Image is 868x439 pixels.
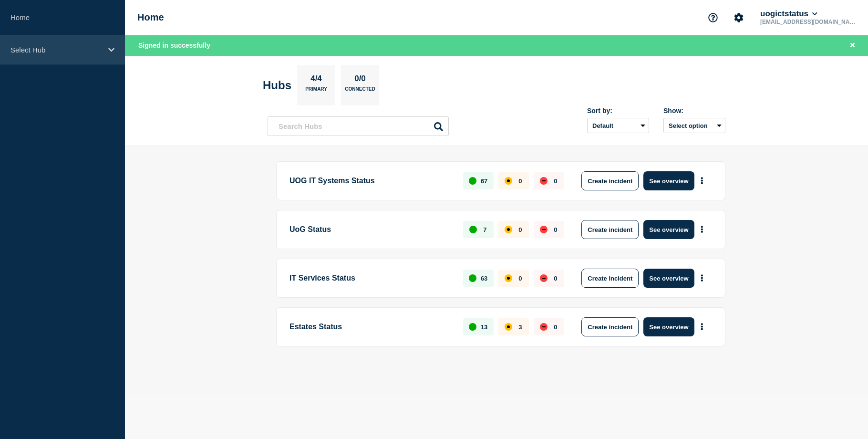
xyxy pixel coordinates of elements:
p: 13 [481,324,487,331]
h1: Home [137,12,164,23]
button: See overview [643,317,694,336]
div: affected [505,274,512,282]
p: Connected [345,86,375,96]
div: up [469,177,476,185]
p: 0 [554,275,557,282]
input: Search Hubs [268,116,449,136]
div: affected [505,323,512,331]
button: More actions [696,221,708,239]
p: Primary [305,86,327,96]
button: See overview [643,220,694,239]
p: Estates Status [289,317,452,336]
button: Select option [663,118,725,133]
p: Select Hub [10,46,102,54]
div: down [540,274,548,282]
div: affected [505,226,512,233]
p: 67 [481,178,487,185]
button: More actions [696,270,708,287]
p: 0 [554,178,557,185]
div: up [469,226,477,233]
div: up [469,323,476,331]
button: More actions [696,318,708,336]
p: UoG Status [289,220,452,239]
p: 0/0 [351,74,370,86]
div: up [469,274,476,282]
p: 0 [518,178,522,185]
button: Create incident [581,171,639,190]
button: Create incident [581,220,639,239]
div: down [540,323,548,331]
div: affected [505,177,512,185]
button: See overview [643,171,694,190]
p: 4/4 [307,74,326,86]
button: Account settings [729,8,749,28]
p: 0 [554,226,557,233]
button: Create incident [581,269,639,288]
button: Close banner [847,40,858,51]
div: Show: [663,107,725,115]
p: 7 [483,226,486,233]
div: down [540,226,548,233]
button: Create incident [581,317,639,336]
button: Support [703,8,723,28]
button: More actions [696,172,708,190]
p: [EMAIL_ADDRESS][DOMAIN_NAME] [758,19,858,25]
select: Sort by [587,118,649,133]
p: IT Services Status [289,269,452,288]
button: uogictstatus [758,9,819,19]
p: UOG IT Systems Status [289,171,452,190]
p: 63 [481,275,487,282]
p: 0 [518,226,522,233]
span: Signed in successfully [138,42,210,49]
div: Sort by: [587,107,649,115]
p: 0 [554,324,557,331]
p: 3 [518,324,522,331]
button: See overview [643,269,694,288]
h2: Hubs [263,79,291,92]
div: down [540,177,548,185]
p: 0 [518,275,522,282]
